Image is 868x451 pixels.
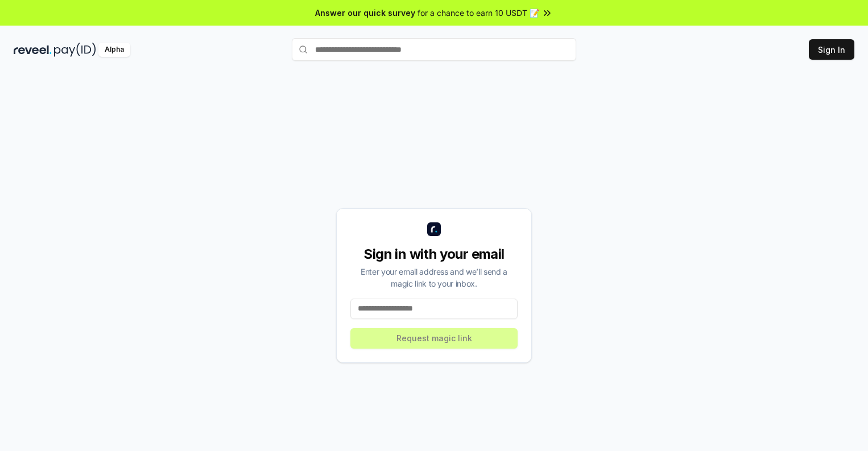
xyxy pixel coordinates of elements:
[98,43,130,57] div: Alpha
[350,245,518,263] div: Sign in with your email
[14,43,52,57] img: reveel_dark
[809,39,854,60] button: Sign In
[54,43,96,57] img: pay_id
[350,266,518,289] div: Enter your email address and we’ll send a magic link to your inbox.
[418,7,539,19] span: for a chance to earn 10 USDT 📝
[427,222,441,236] img: logo_small
[315,7,415,19] span: Answer our quick survey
